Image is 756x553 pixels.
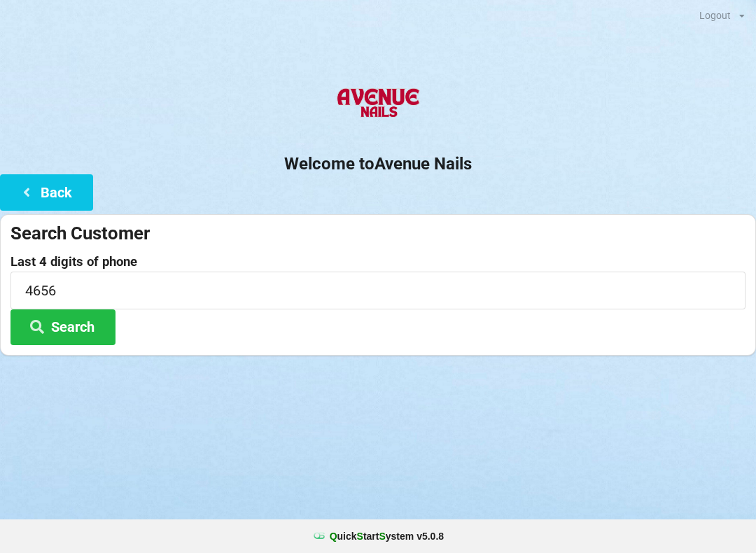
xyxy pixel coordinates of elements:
div: Search Customer [10,222,745,245]
input: 0000 [10,272,745,309]
b: uick tart ystem v 5.0.8 [330,529,444,543]
img: favicon.ico [312,529,326,543]
span: S [379,531,385,542]
span: S [357,531,363,542]
img: AvenueNails-Logo.png [331,76,424,132]
label: Last 4 digits of phone [10,255,745,269]
div: Logout [699,10,731,20]
span: Q [330,531,337,542]
button: Search [10,309,115,345]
